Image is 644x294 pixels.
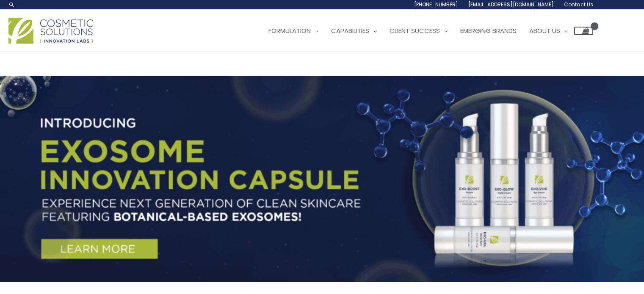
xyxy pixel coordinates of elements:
[383,18,454,44] a: Client Success
[390,26,440,35] span: Client Success
[414,1,458,8] span: [PHONE_NUMBER]
[256,18,593,44] nav: Site Navigation
[460,26,517,35] span: Emerging Brands
[8,18,93,44] img: Cosmetic Solutions Logo
[331,26,369,35] span: Capabilities
[268,26,311,35] span: Formulation
[8,1,15,8] a: Search icon link
[574,27,593,35] a: View Shopping Cart, empty
[262,18,325,44] a: Formulation
[325,18,383,44] a: Capabilities
[564,1,593,8] span: Contact Us
[523,18,574,44] a: About Us
[454,18,523,44] a: Emerging Brands
[468,1,554,8] span: [EMAIL_ADDRESS][DOMAIN_NAME]
[529,26,560,35] span: About Us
